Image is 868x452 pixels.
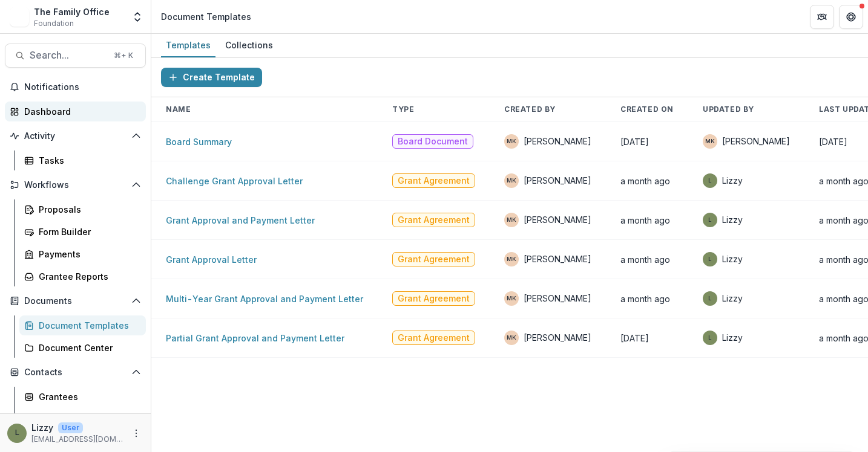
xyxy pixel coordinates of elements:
[708,256,712,262] div: Lizzy
[507,295,516,302] div: Maya Kuppermann
[39,390,136,403] div: Grantees
[39,248,136,260] div: Payments
[606,97,688,122] th: Created On
[39,203,136,216] div: Proposals
[19,244,146,264] a: Payments
[810,5,834,29] button: Partners
[5,77,146,97] button: Notifications
[722,292,743,305] span: Lizzy
[19,338,146,358] a: Document Center
[507,256,516,262] div: Maya Kuppermann
[19,222,146,242] a: Form Builder
[24,131,127,141] span: Activity
[722,332,743,344] span: Lizzy
[39,413,136,425] div: Communications
[15,429,19,437] div: Lizzy
[161,36,215,54] div: Templates
[722,135,790,147] span: [PERSON_NAME]
[5,363,146,382] button: Open Contacts
[722,175,743,187] span: Lizzy
[34,18,74,29] span: Foundation
[34,5,110,18] div: The Family Office
[507,138,516,144] div: Maya Kuppermann
[620,254,670,265] span: a month ago
[398,333,470,343] span: Grant Agreement
[220,34,278,57] a: Collections
[524,332,591,344] span: [PERSON_NAME]
[24,180,127,190] span: Workflows
[620,176,670,186] span: a month ago
[166,333,344,343] a: Partial Grant Approval and Payment Letter
[722,214,743,226] span: Lizzy
[708,335,712,341] div: Lizzy
[19,199,146,219] a: Proposals
[398,137,468,147] span: Board Document
[19,315,146,335] a: Document Templates
[156,8,256,25] nav: breadcrumb
[220,36,278,54] div: Collections
[39,154,136,167] div: Tasks
[30,50,107,61] span: Search...
[524,135,591,147] span: [PERSON_NAME]
[524,175,591,187] span: [PERSON_NAME]
[24,296,127,306] span: Documents
[19,150,146,170] a: Tasks
[688,97,804,122] th: Updated By
[161,68,262,87] button: Create Template
[166,215,315,225] a: Grant Approval and Payment Letter
[708,295,712,302] div: Lizzy
[129,5,146,29] button: Open entity switcher
[398,215,470,225] span: Grant Agreement
[24,367,127,378] span: Contacts
[722,253,743,265] span: Lizzy
[398,176,470,186] span: Grant Agreement
[819,137,847,147] span: [DATE]
[5,291,146,311] button: Open Documents
[5,102,146,121] a: Dashboard
[39,225,136,238] div: Form Builder
[24,82,141,92] span: Notifications
[151,97,378,122] th: Name
[129,426,143,441] button: More
[5,175,146,195] button: Open Workflows
[507,335,516,341] div: Maya Kuppermann
[524,253,591,265] span: [PERSON_NAME]
[31,421,53,434] p: Lizzy
[398,254,470,265] span: Grant Agreement
[5,44,146,68] button: Search...
[490,97,606,122] th: Created By
[620,333,649,343] span: [DATE]
[620,294,670,304] span: a month ago
[708,217,712,223] div: Lizzy
[507,178,516,184] div: Maya Kuppermann
[31,434,124,445] p: [EMAIL_ADDRESS][DOMAIN_NAME]
[620,215,670,225] span: a month ago
[24,105,136,118] div: Dashboard
[166,176,303,186] a: Challenge Grant Approval Letter
[378,97,490,122] th: Type
[524,214,591,226] span: [PERSON_NAME]
[708,178,712,184] div: Lizzy
[166,254,257,265] a: Grant Approval Letter
[620,137,649,147] span: [DATE]
[58,422,83,433] p: User
[39,270,136,283] div: Grantee Reports
[839,5,863,29] button: Get Help
[161,34,215,57] a: Templates
[10,7,29,27] img: The Family Office
[161,10,251,23] div: Document Templates
[705,138,715,144] div: Maya Kuppermann
[166,294,363,304] a: Multi-Year Grant Approval and Payment Letter
[166,137,232,147] a: Board Summary
[19,387,146,407] a: Grantees
[507,217,516,223] div: Maya Kuppermann
[524,292,591,305] span: [PERSON_NAME]
[398,294,470,304] span: Grant Agreement
[39,341,136,354] div: Document Center
[5,126,146,146] button: Open Activity
[111,49,136,62] div: ⌘ + K
[19,409,146,429] a: Communications
[19,266,146,286] a: Grantee Reports
[39,319,136,332] div: Document Templates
